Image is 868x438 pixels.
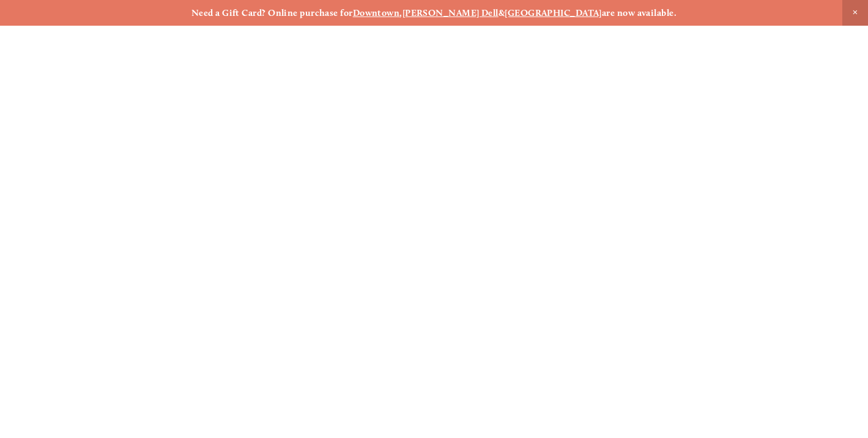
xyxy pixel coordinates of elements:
[191,7,353,18] strong: Need a Gift Card? Online purchase for
[602,7,677,18] strong: are now available.
[499,7,505,18] strong: &
[399,7,402,18] strong: ,
[505,7,602,18] a: [GEOGRAPHIC_DATA]
[353,7,400,18] a: Downtown
[402,7,499,18] a: [PERSON_NAME] Dell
